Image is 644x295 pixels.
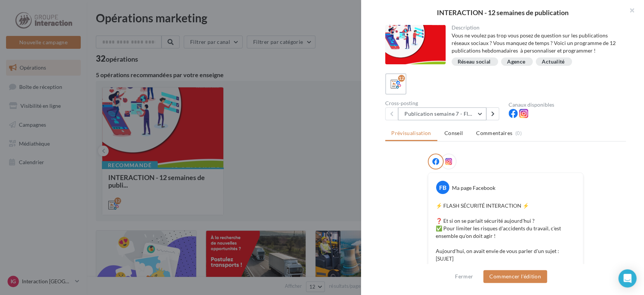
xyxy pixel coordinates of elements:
button: Publication semaine 7 - Flash sécurité [398,107,486,120]
div: INTERACTION - 12 semaines de publication [373,9,632,16]
span: Commentaires [476,129,512,137]
div: 12 [398,75,405,82]
div: Ma page Facebook [452,184,495,192]
span: (0) [515,130,522,136]
div: FB [436,181,449,194]
span: Conseil [444,130,463,136]
div: Description [452,25,620,30]
div: Réseau social [458,59,491,65]
div: Open Intercom Messenger [618,269,636,287]
div: Agence [507,59,525,65]
div: Canaux disponibles [509,102,626,107]
button: Fermer [452,272,476,281]
div: Actualité [542,59,564,65]
div: Cross-posting [385,101,503,106]
button: Commencer l'édition [483,270,547,283]
div: Vous ne voulez pas trop vous posez de question sur les publications réseaux sociaux ? Vous manque... [452,32,620,54]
